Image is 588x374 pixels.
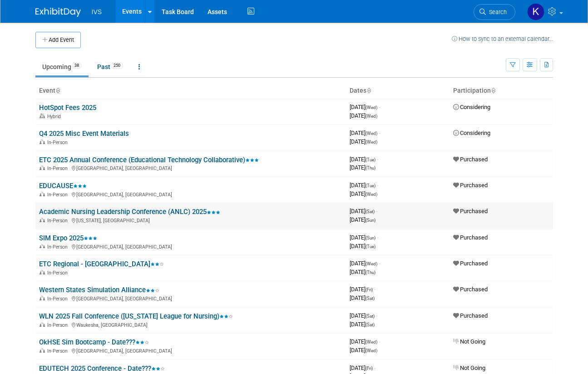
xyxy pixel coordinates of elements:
[366,244,376,249] span: (Tue)
[72,62,82,69] span: 38
[376,312,377,319] span: -
[39,190,342,198] div: [GEOGRAPHIC_DATA], [GEOGRAPHIC_DATA]
[377,234,378,241] span: -
[350,208,377,214] span: [DATE]
[40,348,45,353] img: In-Person Event
[350,190,377,197] span: [DATE]
[366,270,376,275] span: (Thu)
[366,314,375,319] span: (Sat)
[40,244,45,249] img: In-Person Event
[366,339,377,344] span: (Wed)
[379,104,380,110] span: -
[366,87,371,94] a: Sort by Start Date
[350,312,377,319] span: [DATE]
[379,130,380,136] span: -
[40,296,45,300] img: In-Person Event
[39,164,342,171] div: [GEOGRAPHIC_DATA], [GEOGRAPHIC_DATA]
[379,260,380,267] span: -
[366,348,377,353] span: (Wed)
[474,4,515,20] a: Search
[39,216,342,224] div: [US_STATE], [GEOGRAPHIC_DATA]
[39,156,259,164] a: ETC 2025 Annual Conference (Educational Technology Collaborative)
[350,338,380,345] span: [DATE]
[35,58,89,75] a: Upcoming38
[47,165,70,171] span: In-Person
[350,364,376,371] span: [DATE]
[40,114,45,118] img: Hybrid Event
[39,130,129,138] a: Q4 2025 Misc Event Materials
[366,114,377,119] span: (Wed)
[35,83,346,99] th: Event
[47,140,70,145] span: In-Person
[491,87,495,94] a: Sort by Participation Type
[366,366,373,371] span: (Fri)
[350,347,377,354] span: [DATE]
[486,9,507,15] span: Search
[366,287,373,292] span: (Fri)
[350,130,380,136] span: [DATE]
[453,130,490,136] span: Considering
[350,234,378,241] span: [DATE]
[39,347,342,354] div: [GEOGRAPHIC_DATA], [GEOGRAPHIC_DATA]
[374,286,376,293] span: -
[350,243,376,249] span: [DATE]
[366,322,375,327] span: (Sat)
[90,58,130,75] a: Past250
[47,348,70,354] span: In-Person
[40,322,45,327] img: In-Person Event
[40,218,45,222] img: In-Person Event
[453,286,488,293] span: Purchased
[374,364,376,371] span: -
[39,321,342,328] div: Waukesha, [GEOGRAPHIC_DATA]
[453,338,485,345] span: Not Going
[47,192,70,198] span: In-Person
[453,260,488,267] span: Purchased
[350,260,380,267] span: [DATE]
[39,260,164,268] a: ETC Regional - [GEOGRAPHIC_DATA]
[376,208,377,214] span: -
[453,234,488,241] span: Purchased
[39,286,159,294] a: Western States Simulation Alliance
[379,338,380,345] span: -
[350,104,380,110] span: [DATE]
[453,364,485,371] span: Not Going
[366,183,376,188] span: (Tue)
[111,62,123,69] span: 250
[350,182,378,189] span: [DATE]
[350,321,375,328] span: [DATE]
[39,338,149,346] a: OkHSE Sim Bootcamp - Date???
[35,8,81,17] img: ExhibitDay
[450,83,553,99] th: Participation
[40,140,45,144] img: In-Person Event
[40,165,45,170] img: In-Person Event
[39,208,220,216] a: Academic Nursing Leadership Conference (ANLC) 2025
[47,296,70,302] span: In-Person
[453,182,488,189] span: Purchased
[452,35,553,42] a: How to sync to an external calendar...
[39,234,97,242] a: SIM Expo 2025
[377,156,378,163] span: -
[39,243,342,250] div: [GEOGRAPHIC_DATA], [GEOGRAPHIC_DATA]
[366,209,375,214] span: (Sat)
[40,270,45,274] img: In-Person Event
[350,112,377,119] span: [DATE]
[366,105,377,110] span: (Wed)
[350,294,375,301] span: [DATE]
[47,322,70,328] span: In-Person
[40,192,45,196] img: In-Person Event
[366,296,375,301] span: (Sat)
[366,235,376,240] span: (Sun)
[35,32,81,48] button: Add Event
[366,140,377,145] span: (Wed)
[39,312,233,320] a: WLN 2025 Fall Conference ([US_STATE] League for Nursing)
[47,270,70,276] span: In-Person
[453,312,488,319] span: Purchased
[47,244,70,250] span: In-Person
[47,114,64,120] span: Hybrid
[366,192,377,197] span: (Wed)
[350,138,377,145] span: [DATE]
[47,218,70,224] span: In-Person
[350,269,376,275] span: [DATE]
[453,156,488,163] span: Purchased
[453,208,488,214] span: Purchased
